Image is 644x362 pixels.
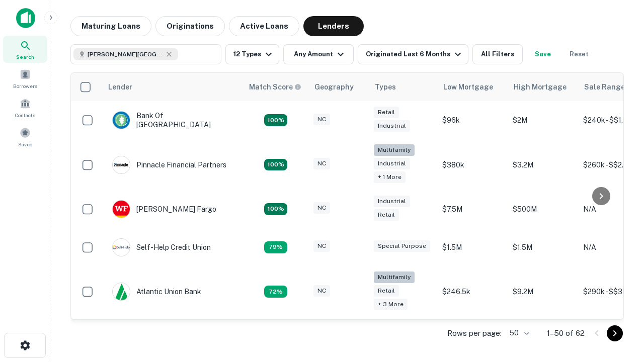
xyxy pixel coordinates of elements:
img: picture [113,112,130,129]
div: Pinnacle Financial Partners [112,156,226,174]
div: Retail [374,107,399,118]
th: Geography [308,73,369,101]
div: Multifamily [374,271,415,283]
span: [PERSON_NAME][GEOGRAPHIC_DATA], [GEOGRAPHIC_DATA] [88,50,163,59]
div: Retail [374,209,399,221]
td: $500M [508,190,578,228]
div: Matching Properties: 14, hasApolloMatch: undefined [264,203,287,215]
button: Lenders [303,16,364,36]
div: Retail [374,285,399,297]
div: Sale Range [584,81,625,93]
button: Maturing Loans [70,16,151,36]
div: NC [313,158,330,169]
img: picture [113,156,130,173]
a: Saved [3,123,47,150]
div: Low Mortgage [443,81,493,93]
td: $1.5M [437,228,508,266]
td: $9.2M [508,266,578,317]
div: Matching Properties: 11, hasApolloMatch: undefined [264,241,287,253]
div: Industrial [374,196,410,207]
img: picture [113,239,130,256]
a: Borrowers [3,65,47,92]
div: + 3 more [374,299,408,310]
div: Matching Properties: 14, hasApolloMatch: undefined [264,114,287,126]
div: Lender [108,81,132,93]
div: Industrial [374,158,410,169]
td: $2M [508,101,578,139]
div: Capitalize uses an advanced AI algorithm to match your search with the best lender. The match sco... [249,81,301,93]
img: capitalize-icon.png [16,8,35,28]
div: Types [375,81,396,93]
p: Rows per page: [447,327,502,339]
div: [PERSON_NAME] Fargo [112,200,216,218]
div: NC [313,202,330,214]
th: Capitalize uses an advanced AI algorithm to match your search with the best lender. The match sco... [243,73,308,101]
button: Reset [563,44,595,64]
p: 1–50 of 62 [547,327,585,339]
button: Any Amount [283,44,354,64]
iframe: Chat Widget [594,249,644,298]
div: NC [313,285,330,297]
span: Saved [18,140,33,148]
button: Go to next page [607,325,623,341]
div: Self-help Credit Union [112,238,211,256]
td: $246.5k [437,266,508,317]
td: $96k [437,101,508,139]
a: Contacts [3,94,47,121]
div: Matching Properties: 25, hasApolloMatch: undefined [264,159,287,171]
div: Originated Last 6 Months [366,48,464,60]
th: Lender [102,73,243,101]
img: picture [113,201,130,218]
div: Special Purpose [374,240,430,252]
button: All Filters [472,44,523,64]
td: $3.2M [508,139,578,190]
div: 50 [506,326,531,340]
div: Geography [314,81,354,93]
td: $7.5M [437,190,508,228]
td: $380k [437,139,508,190]
button: 12 Types [225,44,279,64]
div: Matching Properties: 10, hasApolloMatch: undefined [264,286,287,298]
h6: Match Score [249,81,299,93]
button: Originated Last 6 Months [358,44,468,64]
div: Bank Of [GEOGRAPHIC_DATA] [112,111,233,129]
button: Originations [155,16,225,36]
span: Contacts [15,111,35,119]
div: NC [313,114,330,125]
th: High Mortgage [508,73,578,101]
th: Low Mortgage [437,73,508,101]
div: NC [313,240,330,252]
div: High Mortgage [514,81,567,93]
th: Types [369,73,437,101]
button: Save your search to get updates of matches that match your search criteria. [527,44,559,64]
div: + 1 more [374,171,406,183]
div: Multifamily [374,144,415,156]
div: Industrial [374,120,410,132]
button: Active Loans [229,16,299,36]
span: Borrowers [13,82,37,90]
span: Search [16,53,34,61]
img: picture [113,283,130,300]
a: Search [3,36,47,63]
div: Atlantic Union Bank [112,283,201,301]
td: $1.5M [508,228,578,266]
